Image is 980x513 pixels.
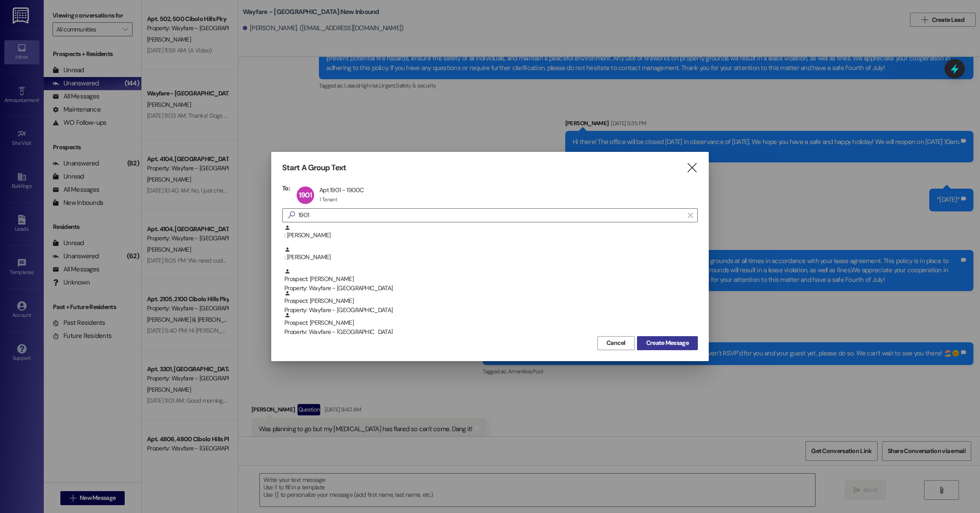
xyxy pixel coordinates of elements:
[282,246,698,268] div: : [PERSON_NAME]
[284,290,698,315] div: Prospect: [PERSON_NAME]
[319,196,337,203] div: 1 Tenant
[284,211,298,220] i: 
[282,225,698,246] div: : [PERSON_NAME]
[319,186,364,194] div: Apt 1901 - 1900C
[606,338,626,348] span: Cancel
[284,312,698,337] div: Prospect: [PERSON_NAME]
[284,327,698,337] div: Property: Wayfare - [GEOGRAPHIC_DATA]
[284,268,698,293] div: Prospect: [PERSON_NAME]
[282,290,698,312] div: Prospect: [PERSON_NAME]Property: Wayfare - [GEOGRAPHIC_DATA]
[688,212,693,219] i: 
[646,338,689,348] span: Create Message
[683,209,697,222] button: Clear text
[597,336,635,350] button: Cancel
[686,163,698,172] i: 
[282,312,698,334] div: Prospect: [PERSON_NAME]Property: Wayfare - [GEOGRAPHIC_DATA]
[299,190,312,200] span: 1901
[284,246,698,262] div: : [PERSON_NAME]
[282,184,290,192] h3: To:
[637,336,698,350] button: Create Message
[284,284,698,293] div: Property: Wayfare - [GEOGRAPHIC_DATA]
[284,225,698,240] div: : [PERSON_NAME]
[284,306,698,315] div: Property: Wayfare - [GEOGRAPHIC_DATA]
[282,268,698,290] div: Prospect: [PERSON_NAME]Property: Wayfare - [GEOGRAPHIC_DATA]
[282,163,346,173] h3: Start A Group Text
[298,209,683,221] input: Search for any contact or apartment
